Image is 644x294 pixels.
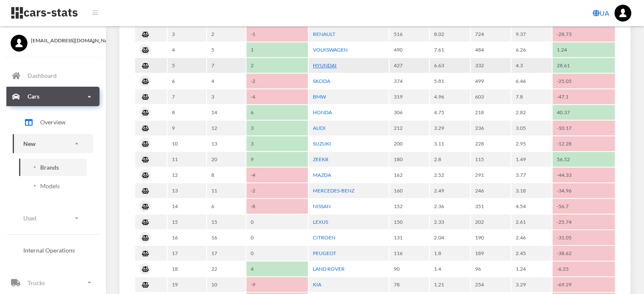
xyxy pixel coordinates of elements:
a: SUZUKI [313,140,331,147]
a: Dashboard [6,66,100,85]
td: -38.62 [553,246,615,261]
td: 56.52 [553,152,615,167]
span: Brands [40,163,59,172]
td: 4.3 [511,58,552,73]
td: 17 [207,246,246,261]
td: 18 [168,261,206,276]
td: 162 [390,168,429,182]
td: 236 [471,121,510,135]
td: 190 [471,230,510,245]
td: 15 [168,214,206,229]
td: 490 [390,42,429,57]
td: 724 [471,27,510,41]
p: Dashboard [28,70,57,81]
td: -69.29 [553,277,615,292]
td: 4.96 [430,89,470,104]
td: -25.74 [553,214,615,229]
td: 5 [168,58,206,73]
td: 7 [207,58,246,73]
td: 7.8 [511,89,552,104]
td: 12 [207,121,246,135]
td: 1.8 [430,246,470,261]
td: 218 [471,105,510,120]
td: 12 [168,168,206,182]
a: ZEEKR [313,156,329,162]
td: 20 [207,152,246,167]
td: 319 [390,89,429,104]
td: 14 [207,105,246,120]
td: 3.77 [511,168,552,182]
td: 4 [246,261,308,276]
td: 2.95 [511,136,552,151]
a: HYUNDAI [313,62,337,69]
td: -31.05 [553,230,615,245]
td: 9 [168,121,206,135]
a: MAZDA [313,172,331,178]
td: -9 [246,277,308,292]
td: 8 [168,105,206,120]
td: 254 [471,277,510,292]
td: 115 [471,152,510,167]
a: LEXUS [313,219,328,225]
td: -44.33 [553,168,615,182]
a: Brands [19,159,87,176]
td: 2 [246,58,308,73]
td: 96 [471,261,510,276]
td: 2.82 [511,105,552,120]
td: 8 [207,168,246,182]
td: -2 [246,74,308,88]
a: BMW [313,93,326,100]
td: 16 [168,230,206,245]
td: 332 [471,58,510,73]
td: 2.46 [511,230,552,245]
td: 5 [207,42,246,57]
img: ... [614,5,631,22]
td: 1.49 [511,152,552,167]
a: Cars [6,87,100,106]
a: VOLKSWAGEN [313,47,348,53]
td: 14 [168,199,206,214]
td: 6 [207,199,246,214]
td: 189 [471,246,510,261]
td: 10 [207,277,246,292]
td: 2 [207,27,246,41]
td: 427 [390,58,429,73]
td: 11 [168,152,206,167]
td: 8.02 [430,27,470,41]
td: -25.05 [553,74,615,88]
td: 6.46 [511,74,552,88]
td: 4.54 [511,199,552,214]
td: 228 [471,136,510,151]
td: -12.28 [553,136,615,151]
a: [EMAIL_ADDRESS][DOMAIN_NAME] [11,35,95,44]
p: New [23,138,36,149]
a: Models [19,177,87,195]
td: 2.49 [430,183,470,198]
a: Used [13,209,93,228]
td: -28.73 [553,27,615,41]
td: 116 [390,246,429,261]
td: 2.33 [430,214,470,229]
td: -2 [246,183,308,198]
td: -8 [246,199,308,214]
td: -1 [246,27,308,41]
td: 2.61 [511,214,552,229]
a: Trucks [6,273,100,292]
td: 5.81 [430,74,470,88]
td: 22 [207,261,246,276]
td: 3 [207,89,246,104]
td: 516 [390,27,429,41]
a: HONDA [313,109,332,115]
td: -4 [246,168,308,182]
td: 19 [168,277,206,292]
td: 306 [390,105,429,120]
td: 15 [207,214,246,229]
td: 78 [390,277,429,292]
td: 3.18 [511,183,552,198]
td: 4 [168,42,206,57]
a: LAND ROVER [313,266,345,272]
td: -4 [246,89,308,104]
td: 152 [390,199,429,214]
td: -6.25 [553,261,615,276]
